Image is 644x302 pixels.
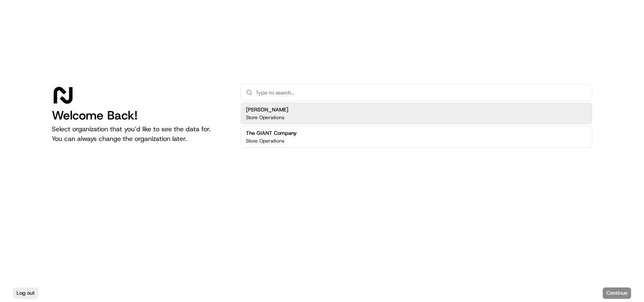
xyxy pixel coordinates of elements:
input: Type to search... [256,84,587,101]
p: Store Operations [246,138,284,144]
h2: The GIANT Company [246,130,297,137]
h1: Welcome Back! [52,108,228,123]
div: Suggestions [241,101,592,149]
p: Select organization that you’d like to see the data for. You can always change the organization l... [52,124,228,144]
p: Store Operations [246,114,284,121]
h2: [PERSON_NAME] [246,106,288,113]
button: Log out [13,287,38,299]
